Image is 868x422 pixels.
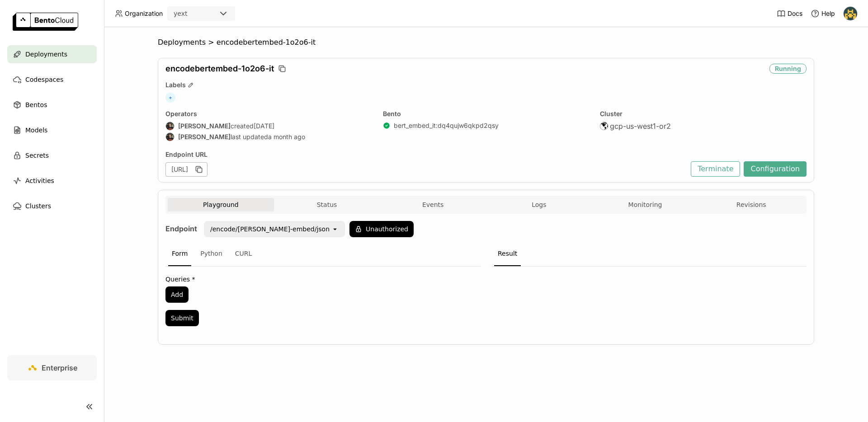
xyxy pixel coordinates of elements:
[744,161,807,177] button: Configuration
[165,93,175,103] span: +
[188,9,189,19] input: Selected yext.
[25,74,63,85] span: Codespaces
[165,122,372,131] div: created
[158,38,206,47] span: Deployments
[494,242,521,266] div: Result
[7,121,97,139] a: Models
[165,81,807,89] div: Labels
[7,172,97,190] a: Activities
[769,64,807,74] div: Running
[165,64,274,74] span: encodebertembed-1o2o6-it
[206,38,217,47] span: >
[25,99,47,110] span: Bentos
[165,286,189,303] button: Add
[691,161,740,177] button: Terminate
[592,198,698,211] button: Monitoring
[42,363,77,372] span: Enterprise
[165,224,197,233] strong: Endpoint
[330,225,331,234] input: Selected /encode/bert-embed/json.
[7,70,97,89] a: Codespaces
[125,9,163,18] span: Organization
[394,122,499,130] a: bert_embed_it:dq4qujw6qkpd2qsy
[165,150,686,159] div: Endpoint URL
[166,122,174,130] img: Ryan Pope
[231,242,256,266] div: CURL
[821,9,835,18] span: Help
[165,162,208,177] div: [URL]
[197,242,226,266] div: Python
[844,7,857,20] img: Demeter Dobos
[7,146,97,164] a: Secrets
[168,242,191,266] div: Form
[532,201,546,209] span: Logs
[178,133,231,141] strong: [PERSON_NAME]
[165,276,481,283] label: Queries *
[25,125,47,136] span: Models
[217,38,316,47] span: encodebertembed-1o2o6-it
[383,110,590,118] div: Bento
[25,150,49,161] span: Secrets
[811,9,835,18] div: Help
[25,201,51,211] span: Clusters
[610,122,671,131] span: gcp-us-west1-or2
[165,110,372,118] div: Operators
[274,198,380,211] button: Status
[7,96,97,114] a: Bentos
[349,221,414,237] button: Unauthorized
[210,225,330,234] div: /encode/[PERSON_NAME]-embed/json
[698,198,804,211] button: Revisions
[380,198,486,211] button: Events
[165,310,199,326] button: Submit
[158,38,814,47] nav: Breadcrumbs navigation
[600,110,807,118] div: Cluster
[168,198,274,211] button: Playground
[254,122,274,130] span: [DATE]
[165,132,372,141] div: last updated
[13,13,78,31] img: logo
[174,9,187,18] div: yext
[25,49,67,60] span: Deployments
[788,9,802,18] span: Docs
[331,225,339,233] svg: open
[178,122,231,130] strong: [PERSON_NAME]
[777,9,802,18] a: Docs
[7,45,97,63] a: Deployments
[166,133,174,141] img: Ryan Pope
[7,355,97,380] a: Enterprise
[268,133,305,141] span: a month ago
[25,175,54,186] span: Activities
[7,197,97,215] a: Clusters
